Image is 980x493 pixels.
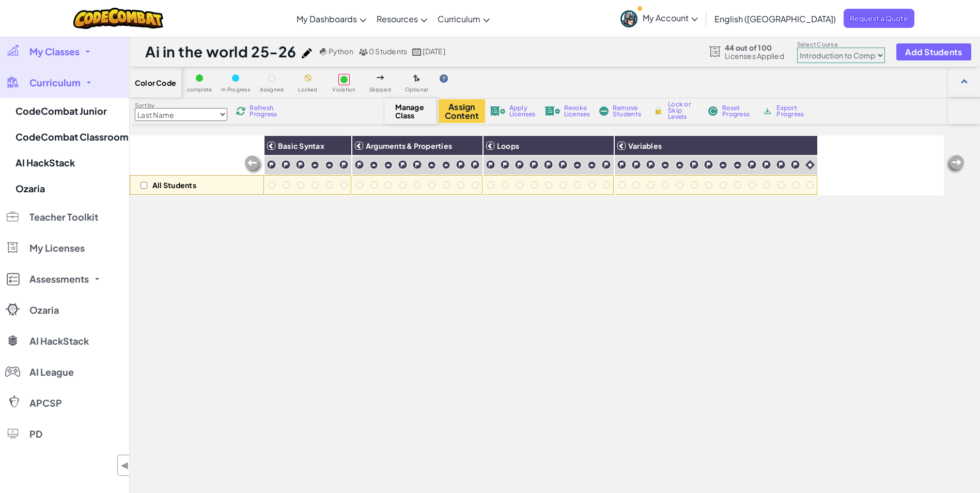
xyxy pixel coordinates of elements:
[661,161,670,170] img: IconPracticeLevel.svg
[325,161,334,170] img: IconPracticeLevel.svg
[369,47,407,56] span: 0 Students
[529,160,539,170] img: IconChallengeLevel.svg
[427,161,436,170] img: IconPracticeLevel.svg
[369,87,391,93] span: Skipped
[797,40,885,49] label: Select Course
[438,13,480,24] span: Curriculum
[564,105,590,117] span: Revoke Licenses
[733,161,742,170] img: IconPracticeLevel.svg
[267,160,276,170] img: IconChallengeLevel.svg
[371,5,432,33] a: Resources
[500,160,510,170] img: IconChallengeLevel.svg
[152,181,196,189] p: All Students
[545,106,560,116] img: IconLicenseRevoke.svg
[359,48,368,56] img: MultipleUsers.png
[628,141,662,150] span: Variables
[805,160,815,170] img: IconIntro.svg
[440,74,448,83] img: IconHint.svg
[643,12,698,23] span: My Account
[725,52,784,60] span: Licenses Applied
[844,9,914,28] a: Request a Quote
[29,47,80,56] span: My Classes
[135,101,227,110] label: Sort by
[776,105,808,117] span: Export Progress
[298,87,317,93] span: Locked
[509,105,536,117] span: Apply Licenses
[377,13,418,24] span: Resources
[617,160,627,170] img: IconChallengeLevel.svg
[490,106,505,116] img: IconLicenseApply.svg
[689,160,699,170] img: IconChallengeLevel.svg
[653,106,664,115] img: IconLock.svg
[413,74,420,83] img: IconOptionalLevel.svg
[339,160,349,170] img: IconChallengeLevel.svg
[708,106,718,116] img: IconReset.svg
[747,160,757,170] img: IconChallengeLevel.svg
[29,367,74,377] span: AI League
[470,160,480,170] img: IconChallengeLevel.svg
[250,105,282,117] span: Refresh Progress
[761,160,771,170] img: IconChallengeLevel.svg
[439,99,485,123] button: Assign Content
[395,103,426,119] span: Manage Class
[281,160,291,170] img: IconChallengeLevel.svg
[405,87,428,93] span: Optional
[432,5,495,33] a: Curriculum
[260,87,284,93] span: Assigned
[587,161,596,170] img: IconPracticeLevel.svg
[29,305,59,315] span: Ozaria
[668,101,698,120] span: Lock or Skip Levels
[29,78,81,87] span: Curriculum
[613,105,644,117] span: Remove Students
[412,160,422,170] img: IconChallengeLevel.svg
[366,141,452,150] span: Arguments & Properties
[456,160,465,170] img: IconChallengeLevel.svg
[714,13,836,24] span: English ([GEOGRAPHIC_DATA])
[120,458,129,473] span: ◀
[412,48,422,56] img: calendar.svg
[704,160,713,170] img: IconChallengeLevel.svg
[398,160,408,170] img: IconChallengeLevel.svg
[486,160,495,170] img: IconChallengeLevel.svg
[221,87,250,93] span: In Progress
[320,48,328,56] img: python.png
[601,160,611,170] img: IconChallengeLevel.svg
[722,105,753,117] span: Reset Progress
[905,48,962,56] span: Add Students
[332,87,355,93] span: Violation
[29,336,89,346] span: AI HackStack
[497,141,519,150] span: Loops
[297,13,357,24] span: My Dashboards
[442,161,450,170] img: IconPracticeLevel.svg
[620,10,637,27] img: avatar
[369,161,378,170] img: IconPracticeLevel.svg
[384,161,393,170] img: IconPracticeLevel.svg
[790,160,800,170] img: IconChallengeLevel.svg
[776,160,786,170] img: IconChallengeLevel.svg
[236,106,245,116] img: IconReload.svg
[302,48,312,58] img: iconPencil.svg
[896,43,971,60] button: Add Students
[615,2,703,35] a: My Account
[354,160,364,170] img: IconChallengeLevel.svg
[291,5,371,33] a: My Dashboards
[329,47,353,56] span: Python
[763,106,772,116] img: IconArchive.svg
[295,160,305,170] img: IconChallengeLevel.svg
[423,47,445,56] span: [DATE]
[558,160,568,170] img: IconChallengeLevel.svg
[599,106,609,116] img: IconRemoveStudents.svg
[719,161,727,170] img: IconPracticeLevel.svg
[73,8,164,29] img: CodeCombat logo
[278,141,324,150] span: Basic Syntax
[515,160,524,170] img: IconChallengeLevel.svg
[709,5,841,33] a: English ([GEOGRAPHIC_DATA])
[187,87,212,93] span: complete
[243,155,264,175] img: Arrow_Left_Inactive.png
[646,160,656,170] img: IconChallengeLevel.svg
[135,79,176,87] span: Color Code
[29,274,89,284] span: Assessments
[631,160,641,170] img: IconChallengeLevel.svg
